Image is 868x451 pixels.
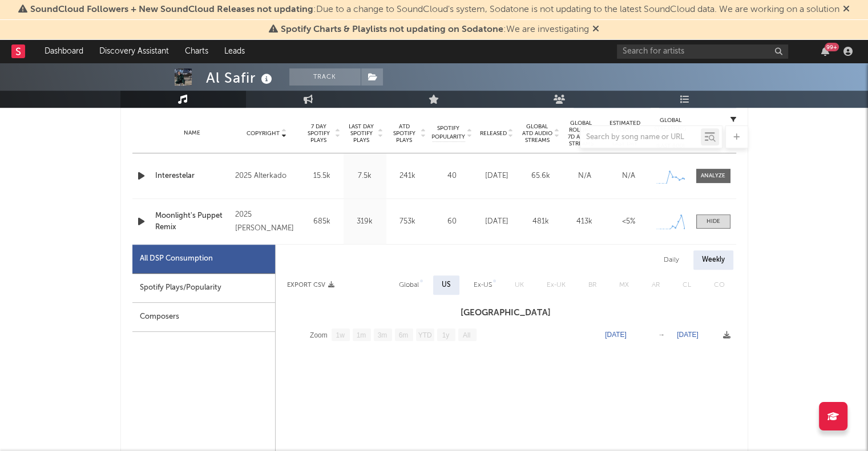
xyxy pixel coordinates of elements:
[843,5,850,14] span: Dismiss
[346,123,377,144] span: Last Day Spotify Plays
[30,5,313,14] span: SoundCloud Followers + New SoundCloud Releases not updating
[155,210,230,233] a: Moonlight's Puppet Remix
[304,170,341,182] div: 15.5k
[281,25,589,34] span: : We are investigating
[37,40,91,63] a: Dashboard
[431,124,465,141] span: Spotify Popularity
[389,170,426,182] div: 241k
[235,208,297,235] div: 2025 [PERSON_NAME]
[442,278,451,292] div: US
[462,331,470,339] text: All
[609,120,641,147] span: Estimated % Playlist Streams Last Day
[356,331,366,339] text: 1m
[310,331,328,339] text: Zoom
[377,331,387,339] text: 3m
[304,123,334,144] span: 7 Day Spotify Plays
[177,40,216,63] a: Charts
[389,216,426,227] div: 753k
[91,40,177,63] a: Discovery Assistant
[287,282,334,289] button: Export CSV
[140,252,213,266] div: All DSP Consumption
[677,331,699,339] text: [DATE]
[566,120,597,147] span: Global Rolling 7D Audio Streams
[605,331,627,339] text: [DATE]
[825,43,839,51] div: 99 +
[398,331,408,339] text: 6m
[206,68,275,87] div: Al Safir
[655,250,688,270] div: Daily
[418,331,431,339] text: YTD
[276,306,736,320] h3: [GEOGRAPHIC_DATA]
[30,5,839,14] span: : Due to a change to SoundCloud's system, Sodatone is not updating to the latest SoundCloud data....
[821,47,829,56] button: 99+
[580,133,701,142] input: Search by song name or URL
[132,303,275,332] div: Composers
[289,68,361,86] button: Track
[442,331,449,339] text: 1y
[132,274,275,303] div: Spotify Plays/Popularity
[389,123,419,144] span: ATD Spotify Plays
[478,170,516,182] div: [DATE]
[592,25,599,34] span: Dismiss
[653,116,688,151] div: Global Streaming Trend (Last 60D)
[566,216,604,227] div: 413k
[336,331,345,339] text: 1w
[478,216,516,227] div: [DATE]
[281,25,503,34] span: Spotify Charts & Playlists not updating on Sodatone
[399,278,419,292] div: Global
[617,44,788,59] input: Search for artists
[609,216,648,227] div: <5%
[304,216,341,227] div: 685k
[216,40,253,63] a: Leads
[522,216,560,227] div: 481k
[155,170,230,182] a: Interestelar
[235,169,297,183] div: 2025 Alterkado
[346,216,383,227] div: 319k
[566,170,604,182] div: N/A
[522,170,560,182] div: 65.6k
[658,331,665,339] text: →
[432,170,472,182] div: 40
[132,245,275,274] div: All DSP Consumption
[474,278,492,292] div: Ex-US
[522,123,553,144] span: Global ATD Audio Streams
[693,250,733,270] div: Weekly
[346,170,383,182] div: 7.5k
[432,216,472,227] div: 60
[609,170,648,182] div: N/A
